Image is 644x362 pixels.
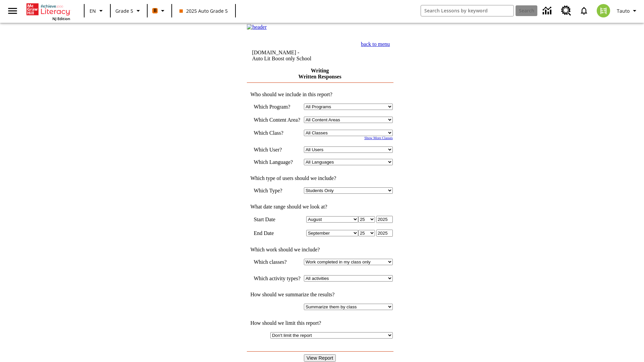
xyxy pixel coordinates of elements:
td: Which Program? [254,104,301,110]
span: 2025 Auto Grade 5 [179,7,228,14]
td: End Date [254,230,301,237]
td: Which classes? [254,259,301,265]
span: B [154,6,157,15]
td: How should we limit this report? [247,320,393,326]
button: Boost Class color is orange. Change class color [150,5,169,17]
td: Which Language? [254,159,301,165]
span: EN [90,7,96,14]
td: How should we summarize the results? [247,292,393,298]
span: Grade 5 [115,7,133,14]
nobr: Auto Lit Boost only School [252,56,311,61]
td: Which User? [254,146,301,153]
td: Start Date [254,216,301,223]
button: Select a new avatar [593,2,614,19]
a: Notifications [575,2,593,19]
td: Which Type? [254,187,301,194]
a: Show More Classes [364,136,393,140]
nobr: Which Content Area? [254,117,300,123]
input: View Report [304,354,336,362]
td: What date range should we look at? [247,204,393,210]
button: Open side menu [3,1,22,21]
img: header [247,24,267,30]
td: [DOMAIN_NAME] - [252,50,337,62]
td: Which type of users should we include? [247,175,393,181]
img: avatar image [597,4,610,17]
td: Which Class? [254,130,301,136]
td: Which work should we include? [247,247,393,253]
td: Which activity types? [254,275,301,282]
a: Resource Center, Will open in new tab [557,2,575,20]
button: Profile/Settings [614,5,641,17]
div: Home [26,2,70,21]
button: Grade: Grade 5, Select a grade [113,5,145,17]
a: Data Center [539,2,557,20]
a: back to menu [361,41,390,47]
a: Writing Written Responses [299,68,341,79]
td: Who should we include in this report? [247,92,393,98]
input: search field [421,5,514,16]
button: Language: EN, Select a language [87,5,108,17]
span: Tauto [617,7,630,14]
span: NJ Edition [52,16,70,21]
